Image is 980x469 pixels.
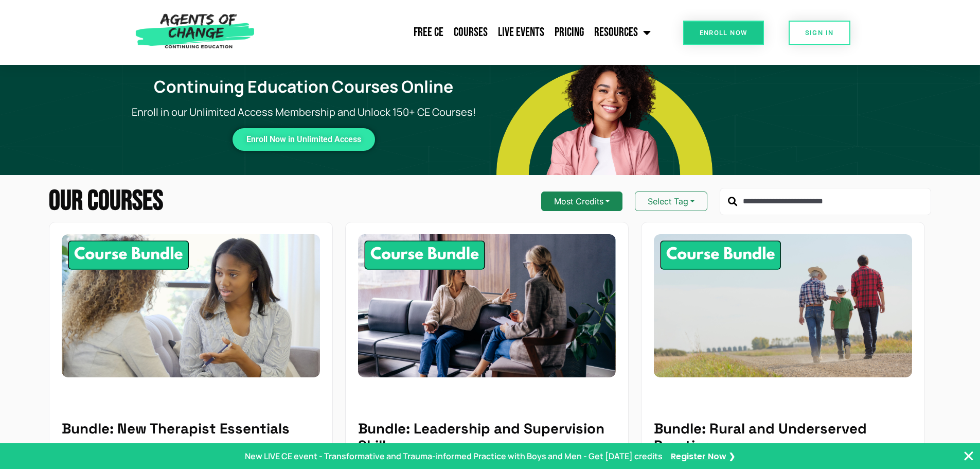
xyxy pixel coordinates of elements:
[449,20,493,45] a: Courses
[358,420,616,455] h5: Bundle: Leadership and Supervision Skills
[123,77,484,96] h1: Continuing Education Courses Online
[62,234,320,377] img: New Therapist Essentials - 10 Credit CE Bundle
[654,234,912,377] img: Rural and Underserved Practice - 8 Credit CE Bundle
[589,20,656,45] a: Resources
[549,20,589,45] a: Pricing
[541,192,622,211] button: Most Credits
[635,192,707,211] button: Select Tag
[963,450,975,462] button: Close Banner
[117,105,490,120] p: Enroll in our Unlimited Access Membership and Unlock 150+ CE Courses!
[245,450,663,462] p: New LIVE CE event - Transformative and Trauma-informed Practice with Boys and Men - Get [DATE] cr...
[408,20,449,45] a: Free CE
[62,420,320,437] h5: Bundle: New Therapist Essentials
[358,234,616,377] img: Leadership and Supervision Skills - 8 Credit CE Bundle
[493,20,549,45] a: Live Events
[700,29,747,36] span: Enroll Now
[49,187,163,216] h2: Our Courses
[233,128,375,151] a: Enroll Now in Unlimited Access
[654,420,912,455] h5: Bundle: Rural and Underserved Practice
[260,20,656,45] nav: Menu
[671,450,735,463] a: Register Now ❯
[789,21,850,45] a: SIGN IN
[805,29,834,36] span: SIGN IN
[246,136,361,143] span: Enroll Now in Unlimited Access
[683,21,764,45] a: Enroll Now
